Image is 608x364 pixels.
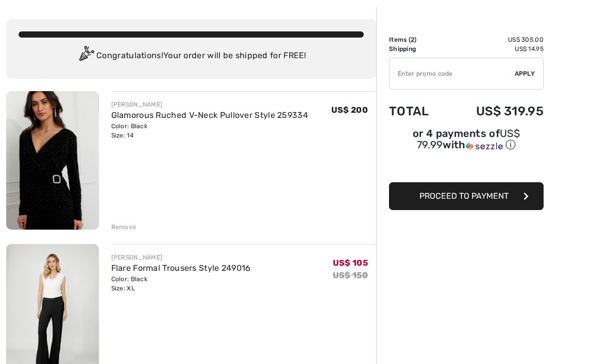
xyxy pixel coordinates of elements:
span: Apply [515,70,535,79]
td: Items ( ) [389,36,446,45]
div: Congratulations! Your order will be shipped for FREE! [19,46,364,67]
input: Promo code [390,59,515,90]
td: Total [389,94,446,129]
span: Proceed to Payment [419,192,509,201]
div: Color: Black Size: 14 [111,122,309,141]
s: US$ 150 [333,271,368,281]
span: 2 [411,37,414,44]
td: US$ 14.95 [446,45,544,54]
div: or 4 payments of with [389,129,544,152]
a: Flare Formal Trousers Style 249016 [111,264,251,273]
img: Congratulation2.svg [76,46,96,67]
img: Sezzle [466,142,503,151]
td: Shipping [389,45,446,54]
button: Proceed to Payment [389,183,544,211]
iframe: PayPal-paypal [389,156,544,179]
div: [PERSON_NAME] [111,253,251,263]
div: Remove [111,223,137,232]
div: Color: Black Size: XL [111,275,251,293]
span: US$ 79.99 [417,128,520,151]
span: US$ 105 [333,258,368,268]
div: [PERSON_NAME] [111,100,309,110]
td: US$ 319.95 [446,94,544,129]
img: Glamorous Ruched V-Neck Pullover Style 259334 [6,92,99,230]
span: US$ 200 [331,106,368,115]
div: or 4 payments ofUS$ 79.99withSezzle Click to learn more about Sezzle [389,129,544,156]
a: Glamorous Ruched V-Neck Pullover Style 259334 [111,111,309,120]
td: US$ 305.00 [446,36,544,45]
